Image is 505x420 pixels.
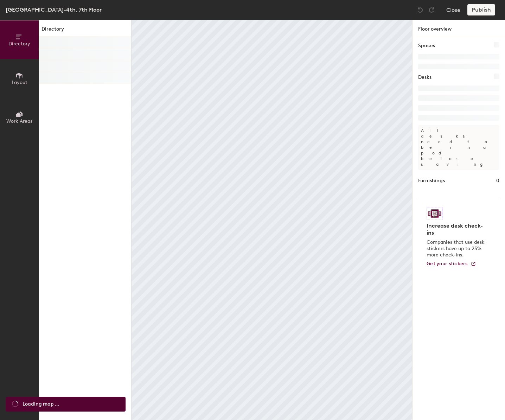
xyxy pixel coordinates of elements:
img: Undo [417,6,424,13]
h4: Increase desk check-ins [427,222,487,236]
span: Directory [8,41,30,47]
h1: Furnishings [418,177,445,185]
h1: Spaces [418,42,435,50]
p: Companies that use desk stickers have up to 25% more check-ins. [427,239,487,258]
p: All desks need to be in a pod before saving [418,125,499,170]
img: Redo [428,6,435,13]
h1: Floor overview [413,20,505,36]
h1: Desks [418,74,432,81]
h1: Directory [39,25,131,36]
div: [GEOGRAPHIC_DATA]-4th, 7th Floor [6,5,102,14]
img: Sticker logo [427,208,443,219]
h1: 0 [496,177,499,185]
span: Layout [12,79,27,85]
span: Loading map ... [23,400,59,408]
button: Close [446,4,460,15]
a: Get your stickers [427,261,476,267]
span: Work Areas [6,118,32,124]
canvas: Map [132,20,413,420]
span: Get your stickers [427,261,468,267]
